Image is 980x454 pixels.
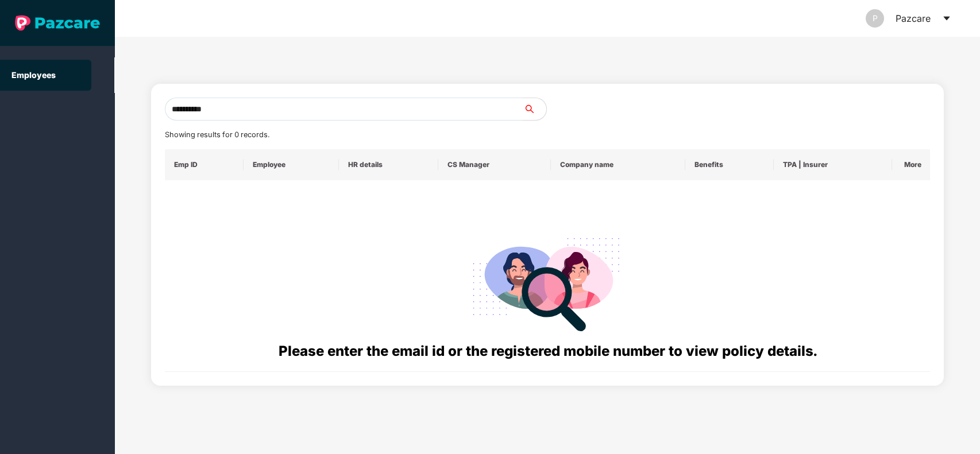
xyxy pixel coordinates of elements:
[279,343,817,359] span: Please enter the email id or the registered mobile number to view policy details.
[523,104,546,114] span: search
[438,149,551,180] th: CS Manager
[11,70,56,80] a: Employees
[551,149,685,180] th: Company name
[244,149,339,180] th: Employee
[339,149,438,180] th: HR details
[873,9,878,28] span: P
[685,149,774,180] th: Benefits
[774,149,892,180] th: TPA | Insurer
[942,14,951,23] span: caret-down
[523,98,547,121] button: search
[465,224,630,340] img: svg+xml;base64,PHN2ZyB4bWxucz0iaHR0cDovL3d3dy53My5vcmcvMjAwMC9zdmciIHdpZHRoPSIyODgiIGhlaWdodD0iMj...
[165,149,244,180] th: Emp ID
[165,130,269,139] span: Showing results for 0 records.
[892,149,931,180] th: More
